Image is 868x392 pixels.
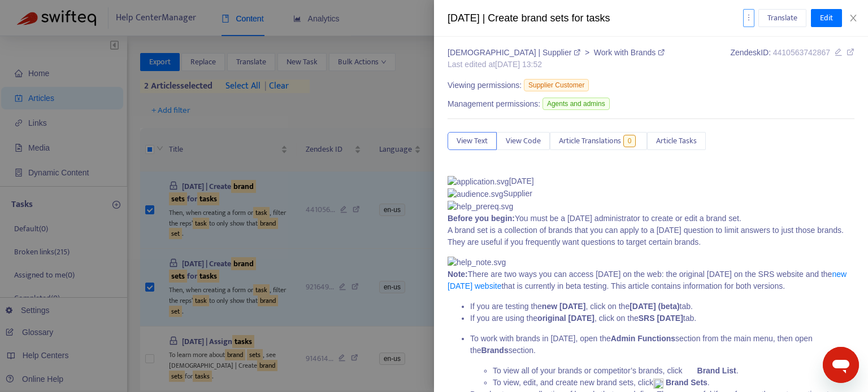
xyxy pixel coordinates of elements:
span: Management permissions: [448,98,540,110]
span: close [849,14,858,23]
strong: Brand List [697,366,736,375]
span: View Text [457,135,488,147]
div: You must be a [DATE] administrator to create or edit a brand set. [448,213,854,224]
button: View Code [497,132,550,150]
button: View Text [448,132,497,150]
iframe: Button to launch messaging window [823,347,859,383]
strong: Brands [481,346,508,355]
button: more [743,9,754,27]
li: If you are using the , click on the tab. [470,312,854,324]
p: There are two ways you can access [DATE] on the web: the original [DATE] on the SRS website and t... [448,268,854,292]
p: A brand set is a collection of brands that you can apply to a [DATE] question to limit answers to... [448,224,854,248]
li: If you are testing the , click on the tab. [470,301,854,312]
span: View Code [506,135,541,147]
a: Work with Brands [594,48,665,57]
a: [DEMOGRAPHIC_DATA] | Supplier [448,48,583,57]
div: [DATE] [448,175,854,188]
div: Supplier [448,188,854,200]
strong: new [DATE] [542,302,586,311]
img: help_prereq.svg [448,201,513,213]
button: Article Tasks [647,132,706,150]
img: audience.svg [448,188,504,200]
li: To view all of your brands or competitor’s brands, click . [493,365,854,377]
strong: [DATE] (beta) [630,302,679,311]
span: Edit [820,12,833,24]
div: > [448,47,665,59]
button: Translate [758,9,806,27]
span: Translate [767,12,797,24]
strong: Admin Functions [611,334,675,343]
img: 43228359833875 [653,378,663,389]
img: application.svg [448,176,509,188]
strong: Brand Sets [666,378,708,387]
button: Close [845,13,861,24]
strong: SRS [DATE] [639,314,683,323]
span: Agents and admins [542,98,610,110]
li: To view, edit, and create new brand sets, click . [493,377,854,389]
span: 4410563742867 [773,48,830,57]
span: Article Translations [559,135,621,147]
span: Supplier Customer [524,79,589,91]
button: Edit [811,9,842,27]
p: To work with brands in [DATE], open the section from the main menu, then open the section. [470,333,854,356]
strong: Before you begin: [448,214,515,223]
strong: original [DATE] [537,314,594,323]
div: Zendesk ID: [730,47,854,71]
button: Article Translations0 [550,132,647,150]
strong: Note: [448,270,468,279]
img: help_note.svg [448,257,506,268]
span: Article Tasks [656,135,697,147]
span: Viewing permissions: [448,80,522,91]
span: 0 [623,135,636,147]
span: more [745,14,753,21]
img: 43228359832211 [683,367,695,376]
div: Last edited at [DATE] 13:52 [448,59,665,71]
div: [DATE] | Create brand sets for tasks [448,11,743,26]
